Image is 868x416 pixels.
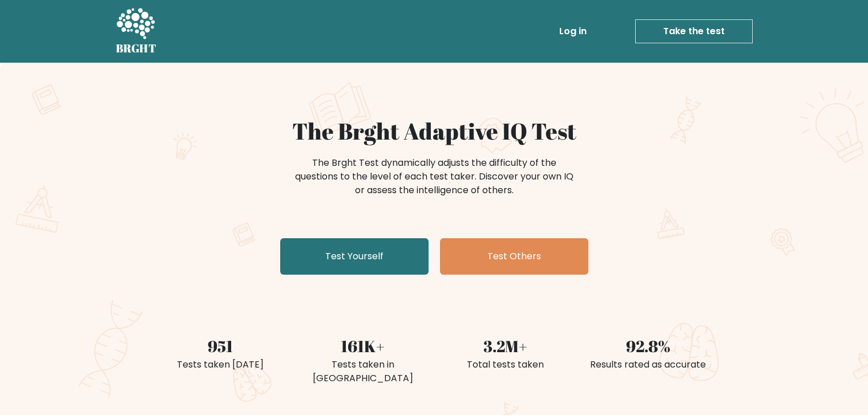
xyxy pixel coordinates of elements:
[584,334,713,358] div: 92.8%
[116,5,157,58] a: BRGHT
[441,358,570,372] div: Total tests taken
[156,334,285,358] div: 951
[280,238,429,275] a: Test Yourself
[440,238,588,275] a: Test Others
[635,19,753,43] a: Take the test
[292,156,577,197] div: The Brght Test dynamically adjusts the difficulty of the questions to the level of each test take...
[116,42,157,55] h5: BRGHT
[441,334,570,358] div: 3.2M+
[555,20,591,43] a: Log in
[298,334,427,358] div: 161K+
[156,358,285,372] div: Tests taken [DATE]
[584,358,713,372] div: Results rated as accurate
[298,358,427,385] div: Tests taken in [GEOGRAPHIC_DATA]
[156,117,713,145] h1: The Brght Adaptive IQ Test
